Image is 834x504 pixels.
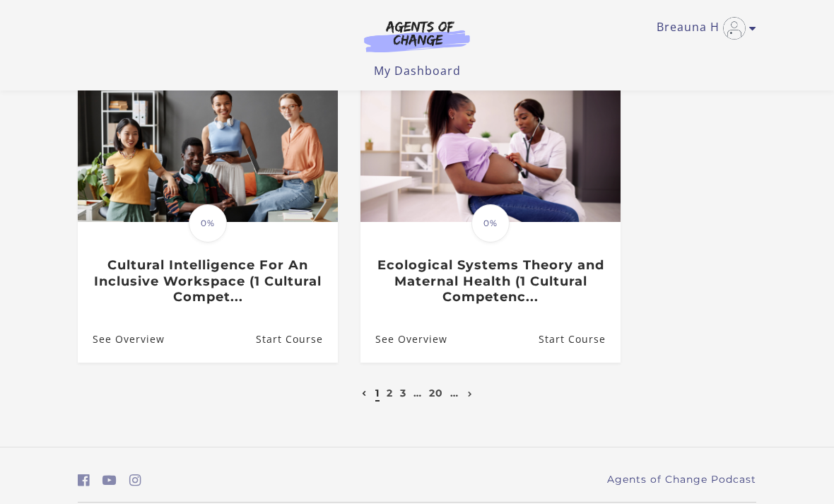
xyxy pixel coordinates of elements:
[102,474,117,487] i: https://www.youtube.com/c/AgentsofChangeTestPrepbyMeaganMitchell (Open in a new window)
[102,470,117,491] a: https://www.youtube.com/c/AgentsofChangeTestPrepbyMeaganMitchell (Open in a new window)
[607,472,756,487] a: Agents of Change Podcast
[360,316,447,362] a: Ecological Systems Theory and Maternal Health (1 Cultural Competenc...: See Overview
[78,316,165,362] a: Cultural Intelligence For An Inclusive Workspace (1 Cultural Compet...: See Overview
[93,257,322,305] h3: Cultural Intelligence For An Inclusive Workspace (1 Cultural Compet...
[374,63,461,78] a: My Dashboard
[400,387,406,399] a: 3
[349,20,485,52] img: Agents of Change Logo
[375,387,380,399] a: 1
[657,17,749,40] a: Toggle menu
[78,474,90,487] i: https://www.facebook.com/groups/aswbtestprep (Open in a new window)
[78,470,90,491] a: https://www.facebook.com/groups/aswbtestprep (Open in a new window)
[375,257,605,305] h3: Ecological Systems Theory and Maternal Health (1 Cultural Competenc...
[387,387,393,399] a: 2
[450,387,459,399] a: …
[129,474,141,487] i: https://www.instagram.com/agentsofchangeprep/ (Open in a new window)
[256,316,338,362] a: Cultural Intelligence For An Inclusive Workspace (1 Cultural Compet...: Resume Course
[413,387,422,399] a: …
[129,470,141,491] a: https://www.instagram.com/agentsofchangeprep/ (Open in a new window)
[464,387,476,399] a: Next page
[471,204,510,242] span: 0%
[189,204,227,242] span: 0%
[429,387,443,399] a: 20
[539,316,621,362] a: Ecological Systems Theory and Maternal Health (1 Cultural Competenc...: Resume Course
